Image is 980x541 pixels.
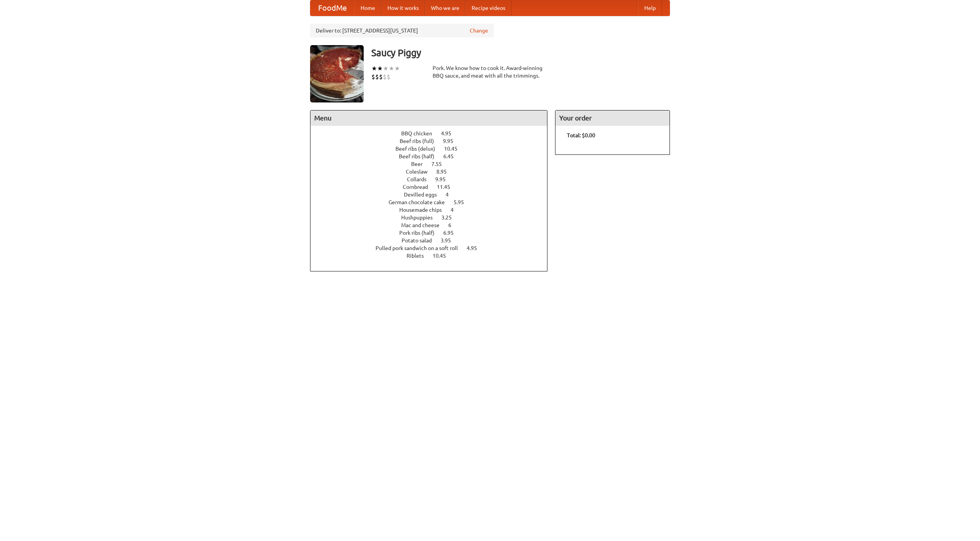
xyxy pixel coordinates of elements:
span: Potato salad [402,237,439,244]
a: Riblets 10.45 [407,253,460,259]
li: $ [387,73,390,81]
a: Beef ribs (delux) 10.45 [395,146,472,152]
span: 9.95 [435,176,453,182]
a: Potato salad 3.95 [402,237,465,244]
h4: Menu [310,110,547,126]
li: $ [371,73,375,81]
span: Cornbread [403,184,436,190]
span: Beef ribs (half) [399,153,442,159]
a: German chocolate cake 5.95 [389,199,478,205]
span: Devilled eggs [404,192,444,198]
li: ★ [377,64,383,73]
span: German chocolate cake [389,199,452,205]
span: 3.95 [441,237,459,244]
li: ★ [371,64,377,73]
span: Beer [411,161,430,167]
span: Pulled pork sandwich on a soft roll [376,245,465,251]
a: Pork ribs (half) 6.95 [399,230,468,236]
span: 8.95 [436,169,454,175]
a: Beef ribs (full) 9.95 [400,138,467,144]
span: BBQ chicken [401,130,440,136]
span: Mac and cheese [401,222,447,228]
span: 10.45 [444,146,465,152]
span: Collards [407,176,434,182]
span: Pork ribs (half) [399,230,442,236]
a: Pulled pork sandwich on a soft roll 4.95 [376,245,491,251]
span: 7.55 [431,161,449,167]
span: Beef ribs (delux) [395,146,443,152]
li: ★ [394,64,400,73]
a: FoodMe [310,0,354,16]
li: $ [379,73,383,81]
span: 4 [451,207,461,213]
a: Housemade chips 4 [399,207,468,213]
a: Mac and cheese 6 [401,222,465,228]
span: 6 [448,222,459,228]
a: Recipe videos [465,0,511,16]
a: Beer 7.55 [411,161,456,167]
a: Cornbread 11.45 [403,184,464,190]
span: Hushpuppies [401,214,440,221]
span: 11.45 [437,184,458,190]
li: ★ [383,64,389,73]
span: Coleslaw [406,169,435,175]
a: Beef ribs (half) 6.45 [399,153,468,159]
span: 5.95 [454,199,472,205]
a: Hushpuppies 3.25 [401,214,466,221]
span: Beef ribs (full) [400,138,442,144]
a: How it works [381,0,425,16]
li: $ [383,73,387,81]
span: 6.95 [443,230,461,236]
li: $ [375,73,379,81]
div: Deliver to: [STREET_ADDRESS][US_STATE] [310,24,494,37]
span: 4.95 [467,245,485,251]
a: Collards 9.95 [407,176,460,182]
a: Devilled eggs 4 [404,192,463,198]
span: 4 [446,192,456,198]
a: Home [354,0,381,16]
span: 10.45 [433,253,454,259]
span: 9.95 [443,138,461,144]
h3: Saucy Piggy [371,45,670,60]
b: Total: $0.00 [567,132,595,138]
span: Housemade chips [399,207,449,213]
img: angular.jpg [310,45,364,102]
div: Pork. We know how to cook it. Award-winning BBQ sauce, and meat with all the trimmings. [433,64,547,80]
span: 6.45 [443,153,461,159]
a: Help [638,0,662,16]
h4: Your order [555,110,670,126]
a: Coleslaw 8.95 [406,169,461,175]
span: Riblets [407,253,431,259]
a: Change [470,27,488,34]
a: BBQ chicken 4.95 [401,130,465,136]
span: 3.25 [441,214,459,221]
li: ★ [389,64,394,73]
a: Who we are [425,0,465,16]
span: 4.95 [441,130,459,136]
